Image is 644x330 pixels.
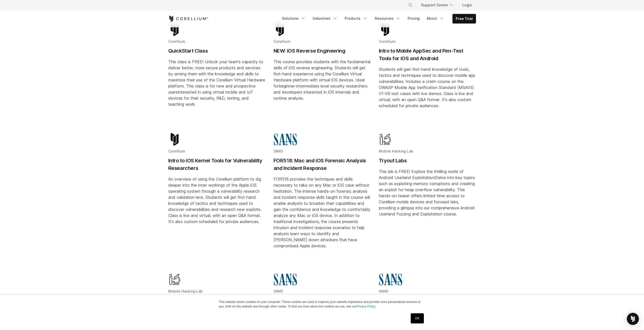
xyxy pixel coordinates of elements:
a: Corellium Home [168,16,209,22]
a: Products [342,14,371,23]
a: Blog post summary: NEW: iOS Reverse Engineering [274,23,371,125]
span: SANS [274,289,283,293]
a: OK [411,313,424,323]
h2: Tryout Labs [379,157,476,164]
img: corellium-logo-icon-dark [168,23,181,36]
a: Pricing [405,14,423,23]
span: interested in using virtual mobile and IoT devices for their security, R&D, testing, and teaching... [168,90,253,107]
span: SANS [274,149,283,153]
a: Privacy Policy. [357,305,376,308]
img: Mobile Hacking Lab - Graphic Only [168,273,181,286]
div: Open Intercom Messenger [627,313,639,325]
a: Blog post summary: Intro to Mobile AppSec and Pen-Test Tools for iOS and Android [379,23,476,125]
span: Corellium [274,39,290,43]
span: Delve into key topics such as exploiting memory corruptions and creating an exploit for heap over... [379,175,475,216]
a: About [424,14,447,23]
img: corellium-logo-icon-dark [274,23,286,36]
span: SANS [379,289,388,293]
a: Resources [372,14,404,23]
button: Search [406,1,415,10]
div: Navigation Menu [279,14,476,24]
span: beginner-intermediate level security researchers and developers interested in iOS internals and r... [274,83,367,101]
a: Blog post summary: Intro to iOS Kernel Tools for Vulnerability Researchers [168,133,265,265]
span: This class is FREE! Unlock your team's capacity to deliver better, more secure products and servi... [168,59,265,95]
a: Login [458,1,476,10]
span: This lab is FREE! Explore the thrilling world of Android Userland Exploitation! [379,169,464,180]
a: Support Center [417,1,456,10]
p: This website stores cookies on your computer. These cookies are used to improve your website expe... [219,300,425,309]
span: FOR518 provides the techniques and skills necessary to take on any Mac or iOS case without hesita... [274,177,370,248]
img: corellium-logo-icon-dark [379,23,391,36]
div: Navigation Menu [402,1,476,10]
span: Corellium [168,39,185,43]
a: Free Trial [453,14,476,23]
p: This course provides students with the fundamental skills of iOS reverse engineering. Students wi... [274,59,371,101]
span: Corellium [379,39,396,43]
a: Blog post summary: Tryout Labs [379,133,476,265]
img: corellium-logo-icon-dark [168,133,181,146]
h2: Intro to Mobile AppSec and Pen-Test Tools for iOS and Android [379,47,476,62]
h2: QuickStart Class [168,47,265,55]
h2: Intro to iOS Kernel Tools for Vulnerability Researchers [168,157,265,172]
h2: NEW: iOS Reverse Engineering [274,47,371,55]
span: Corellium [168,149,185,153]
img: Mobile Hacking Lab - Graphic Only [379,133,391,146]
h2: FOR518: Mac and iOS Forensic Analysis and Incident Response [274,157,371,172]
span: Mobile Hacking Lab [168,289,203,293]
img: sans-logo-cropped [274,273,297,286]
a: Blog post summary: QuickStart Class [168,23,265,125]
a: Industries [310,14,341,23]
span: An overview of using the Corellium platform to dig deeper into the inner workings of the Apple iO... [168,177,261,224]
img: sans-logo-cropped [274,133,297,146]
a: Solutions [279,14,309,23]
a: Blog post summary: FOR518: Mac and iOS Forensic Analysis and Incident Response [274,133,371,265]
span: Students will gain first-hand knowledge of tools, tactics and techniques used to discover mobile ... [379,67,475,108]
img: sans-logo-cropped [379,273,403,286]
span: Mobile Hacking Lab [379,149,413,153]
